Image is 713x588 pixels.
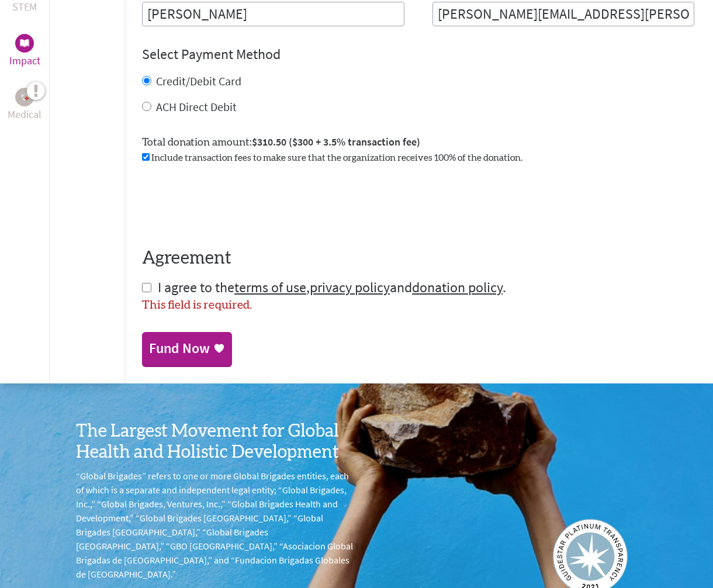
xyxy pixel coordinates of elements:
span: Include transaction fees to make sure that the organization receives 100% of the donation. [151,153,522,162]
input: Enter Full Name [142,2,404,26]
label: ACH Direct Debit [156,99,237,114]
p: Medical [8,106,41,123]
div: Impact [15,34,34,53]
a: privacy policy [310,278,390,296]
span: I agree to the , and . [158,278,506,296]
a: terms of use [234,278,306,296]
label: Credit/Debit Card [156,74,241,88]
span: $310.50 ($300 + 3.5% transaction fee) [252,135,420,148]
label: This field is required. [142,299,252,311]
iframe: reCAPTCHA [142,179,320,224]
img: Impact [20,39,29,47]
h4: Agreement [142,248,694,269]
h4: Select Payment Method [142,45,694,64]
a: MedicalMedical [8,88,41,123]
p: Impact [9,53,40,69]
img: Medical [20,92,29,102]
div: Fund Now [149,339,210,358]
input: Your Email [432,2,695,26]
a: ImpactImpact [9,34,40,69]
h3: The Largest Movement for Global Health and Holistic Development [76,421,356,463]
a: donation policy [412,278,503,296]
p: “Global Brigades” refers to one or more Global Brigades entities, each of which is a separate and... [76,469,356,581]
a: Fund Now [142,332,232,365]
label: Total donation amount: [142,134,420,151]
div: Medical [15,88,34,106]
